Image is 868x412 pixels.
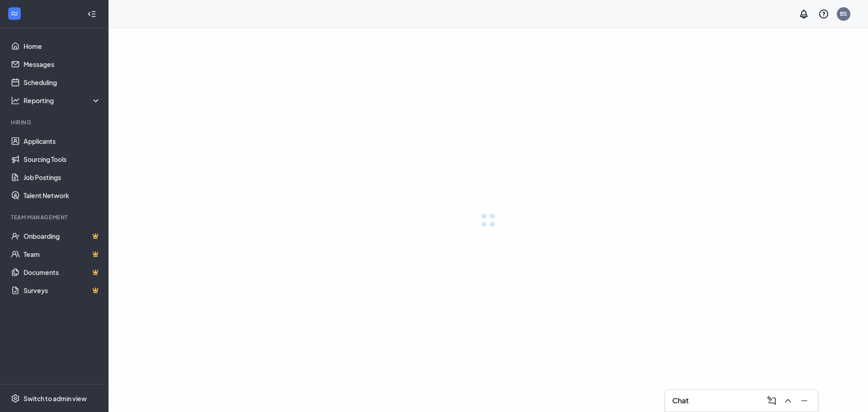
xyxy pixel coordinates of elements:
[766,395,777,406] svg: ComposeMessage
[24,73,101,91] a: Scheduling
[672,396,689,406] h3: Chat
[24,168,101,186] a: Job Postings
[11,394,20,403] svg: Settings
[24,281,101,299] a: SurveysCrown
[764,393,778,408] button: ComposeMessage
[24,55,101,73] a: Messages
[24,186,101,204] a: Talent Network
[796,393,811,408] button: Minimize
[24,150,101,168] a: Sourcing Tools
[11,213,99,221] div: Team Management
[818,9,829,19] svg: QuestionInfo
[11,96,20,105] svg: Analysis
[87,9,96,19] svg: Collapse
[24,96,101,105] div: Reporting
[11,118,99,126] div: Hiring
[10,9,19,18] svg: WorkstreamLogo
[24,37,101,55] a: Home
[24,263,101,281] a: DocumentsCrown
[799,395,810,406] svg: Minimize
[24,227,101,245] a: OnboardingCrown
[840,10,847,18] div: BS
[798,9,809,19] svg: Notifications
[780,393,794,408] button: ChevronUp
[24,245,101,263] a: TeamCrown
[783,395,793,406] svg: ChevronUp
[24,132,101,150] a: Applicants
[24,394,87,403] div: Switch to admin view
